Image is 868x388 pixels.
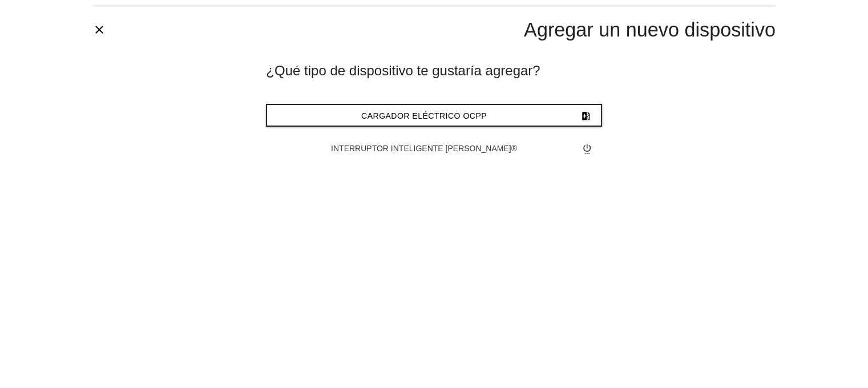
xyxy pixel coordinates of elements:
button: Cargador eléctrico OCPPev_station [266,104,601,127]
i: close [92,23,106,37]
div: ¿Qué tipo de dispositivo te gustaría agregar? [266,60,601,81]
button: Interruptor inteligente [PERSON_NAME]®settings_power [266,138,601,159]
i: ev_station [580,105,592,127]
span: Cargador eléctrico OCPP [361,111,487,120]
span: Interruptor inteligente [PERSON_NAME]® [331,144,517,153]
span: Agregar un nuevo dispositivo [524,19,776,41]
i: settings_power [582,138,593,159]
